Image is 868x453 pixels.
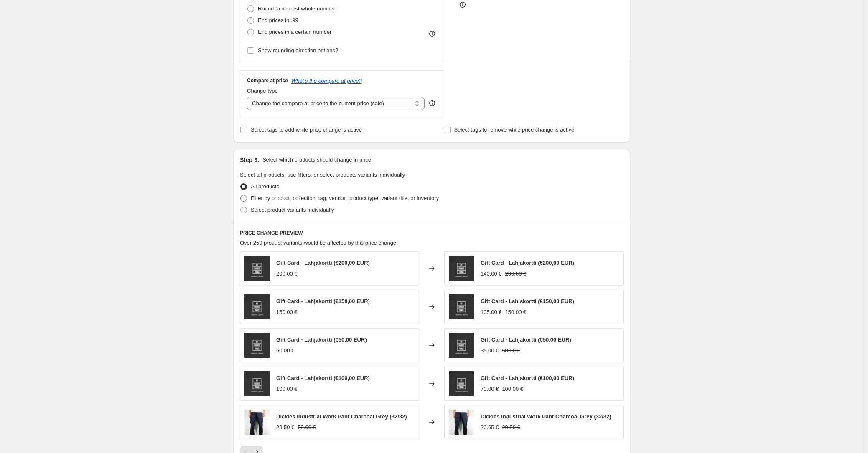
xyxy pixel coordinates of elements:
span: Select tags to add while price change is active [251,127,362,133]
strike: 50.00 € [502,347,520,355]
strike: 59.00 € [298,423,316,432]
span: Show rounding direction options? [258,47,338,53]
img: photo-17-3-2015-12-01-12_80x.jpg [244,410,270,435]
span: Select tags to remove while price change is active [454,127,575,133]
h3: Compare at price [247,77,288,84]
strike: 150.00 € [505,308,527,316]
span: Gift Card - Lahjakortti (€100,00 EUR) [276,375,370,381]
img: nayttokuva-2016-12-05-kello-13-04-06_80x.png [449,371,474,396]
span: All products [251,183,279,190]
span: Dickies Industrial Work Pant Charcoal Grey (32/32) [481,413,611,420]
strike: 200.00 € [505,270,527,278]
div: 150.00 € [276,308,298,316]
button: What's the compare at price? [291,78,362,84]
div: 50.00 € [276,347,294,355]
span: Gift Card - Lahjakortti (€150,00 EUR) [481,298,574,304]
img: nayttokuva-2016-12-05-kello-13-04-06_80x.png [244,256,270,281]
img: nayttokuva-2016-12-05-kello-13-04-06_80x.png [449,333,474,358]
span: Gift Card - Lahjakortti (€150,00 EUR) [276,298,370,304]
img: nayttokuva-2016-12-05-kello-13-04-06_80x.png [449,256,474,281]
span: Gift Card - Lahjakortti (€50,00 EUR) [481,337,571,343]
img: nayttokuva-2016-12-05-kello-13-04-06_80x.png [449,294,474,319]
span: Gift Card - Lahjakortti (€200,00 EUR) [481,260,574,266]
span: Filter by product, collection, tag, vendor, product type, variant title, or inventory [251,195,439,201]
div: 105.00 € [481,308,502,316]
div: 20.65 € [481,423,499,432]
h6: PRICE CHANGE PREVIEW [240,230,624,236]
span: End prices in .99 [258,17,298,23]
img: photo-17-3-2015-12-01-12_80x.jpg [449,410,474,435]
img: nayttokuva-2016-12-05-kello-13-04-06_80x.png [244,333,270,358]
span: Select all products, use filters, or select products variants individually [240,172,405,178]
div: 140.00 € [481,270,502,278]
div: 29.50 € [276,423,294,432]
span: Dickies Industrial Work Pant Charcoal Grey (32/32) [276,413,407,420]
span: Round to nearest whole number [258,5,335,12]
span: Gift Card - Lahjakortti (€200,00 EUR) [276,260,370,266]
h2: Step 3. [240,156,259,164]
img: nayttokuva-2016-12-05-kello-13-04-06_80x.png [244,294,270,319]
img: nayttokuva-2016-12-05-kello-13-04-06_80x.png [244,371,270,396]
div: 100.00 € [276,385,298,393]
span: Select product variants individually [251,207,334,213]
strike: 100.00 € [502,385,523,393]
div: help [428,99,436,107]
span: Over 250 product variants would be affected by this price change: [240,240,398,246]
span: Gift Card - Lahjakortti (€100,00 EUR) [481,375,574,381]
span: Gift Card - Lahjakortti (€50,00 EUR) [276,337,367,343]
p: Select which products should change in price [262,156,371,164]
span: Change type [247,88,278,94]
div: 70.00 € [481,385,499,393]
span: End prices in a certain number [258,29,331,35]
div: 35.00 € [481,347,499,355]
div: 200.00 € [276,270,298,278]
strike: 29.50 € [502,423,520,432]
